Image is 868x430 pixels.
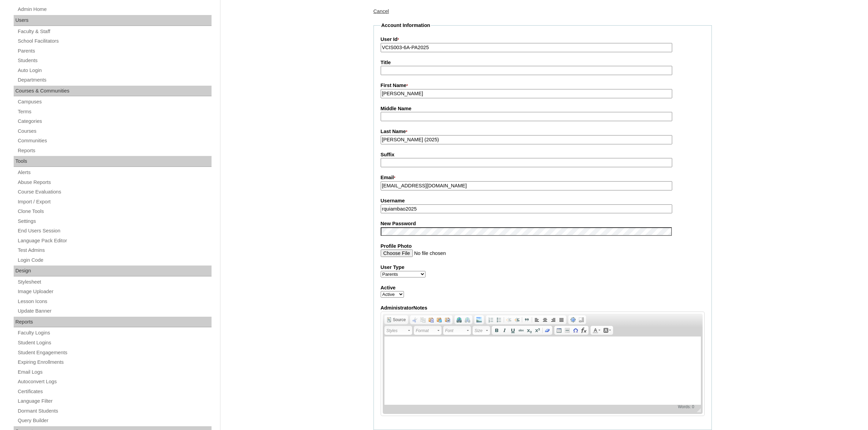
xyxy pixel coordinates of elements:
a: Certificates [17,387,212,396]
a: Size [473,326,490,335]
a: Insert/Remove Numbered List [487,316,495,324]
a: Categories [17,117,212,126]
a: Communities [17,137,212,145]
a: Import / Export [17,198,212,206]
a: School Facilitators [17,37,212,45]
a: Insert/Remove Bulleted List [495,316,503,324]
a: Students [17,56,212,65]
a: Departments [17,76,212,84]
label: User Type [381,264,705,271]
a: Block Quote [523,316,531,324]
a: Format [414,326,442,335]
a: Superscript [533,327,542,334]
div: Users [14,15,212,26]
a: Cut [411,316,419,324]
a: Courses [17,127,212,135]
a: Italic [501,327,509,334]
div: Reports [14,317,212,328]
a: Center [541,316,549,324]
span: Size [475,327,485,335]
a: Subscript [525,327,533,334]
a: Auto Login [17,66,212,75]
a: Dormant Students [17,407,212,415]
a: Update Banner [17,307,212,315]
a: Test Admins [17,246,212,255]
label: Username [381,197,705,204]
a: Paste as plain text [435,316,444,324]
a: Expiring Enrollments [17,358,212,367]
a: Decrease Indent [505,316,513,324]
label: First Name [381,82,705,89]
label: Middle Name [381,105,705,112]
a: Clone Tools [17,207,212,216]
label: Title [381,59,705,66]
label: Last Name [381,128,705,135]
a: Parents [17,47,212,55]
a: Cancel [374,9,389,14]
span: Words: 0 [677,404,696,409]
a: Styles [384,326,412,335]
label: Active [381,284,705,291]
a: Bold [492,327,501,334]
label: Profile Photo [381,243,705,250]
a: Font [443,326,471,335]
a: Table [555,327,563,334]
a: Settings [17,217,212,226]
span: Source [392,317,406,322]
a: Background Color [602,327,612,334]
a: Abuse Reports [17,178,212,187]
a: Source [385,316,407,324]
a: Link [455,316,463,324]
label: User Id [381,36,705,43]
a: Campuses [17,98,212,106]
div: Design [14,266,212,276]
legend: Account Information [381,22,431,29]
a: Student Logins [17,339,212,347]
div: Courses & Communities [14,86,212,97]
a: Login Code [17,256,212,264]
label: AdministratorNotes [381,304,705,312]
a: Text Color [591,327,602,334]
a: Increase Indent [513,316,521,324]
a: Student Engagements [17,348,212,357]
a: Image Uploader [17,287,212,296]
a: Maximize [569,316,577,324]
label: Suffix [381,151,705,158]
span: Font [445,327,466,335]
a: Lesson Icons [17,297,212,306]
a: Insert Horizontal Line [563,327,571,334]
a: Language Filter [17,397,212,405]
a: Copy [419,316,427,324]
a: Reports [17,146,212,155]
a: Terms [17,107,212,116]
a: Language Pack Editor [17,236,212,245]
a: Insert Equation [580,327,588,334]
a: Faculty & Staff [17,27,212,36]
a: Align Left [533,316,541,324]
span: Resize [693,408,701,412]
a: Alerts [17,168,212,177]
iframe: Rich Text Editor, AdministratorNotes [384,336,701,405]
label: Email [381,174,705,182]
a: Paste from Word [444,316,452,324]
a: Unlink [463,316,472,324]
span: Format [416,327,436,335]
a: Underline [509,327,517,334]
label: New Password [381,220,705,227]
a: End Users Session [17,227,212,235]
div: Tools [14,156,212,167]
div: Statistics [677,404,696,409]
a: Add Image [475,316,483,324]
a: Autoconvert Logs [17,377,212,386]
a: Show Blocks [577,316,585,324]
a: Justify [557,316,566,324]
span: Styles [386,327,407,335]
a: Remove Format [543,327,552,334]
a: Admin Home [17,5,212,14]
a: Align Right [549,316,557,324]
a: Query Builder [17,416,212,425]
a: Course Evaluations [17,188,212,196]
a: Faculty Logins [17,329,212,337]
a: Strike Through [517,327,525,334]
a: Email Logs [17,368,212,376]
